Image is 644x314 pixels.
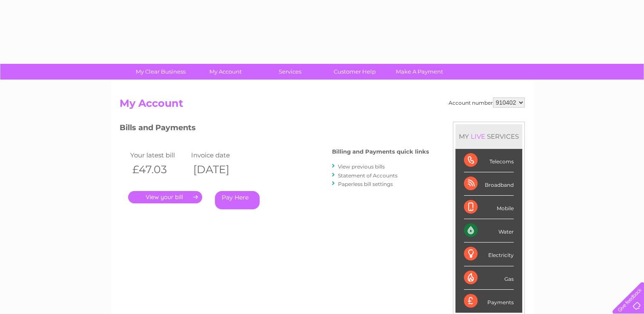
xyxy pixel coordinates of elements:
[464,243,514,266] div: Electricity
[338,163,385,170] a: View previous bills
[128,149,189,161] td: Your latest bill
[332,148,429,155] h4: Billing and Payments quick links
[469,132,487,140] div: LIVE
[464,172,514,196] div: Broadband
[126,64,196,80] a: My Clear Business
[120,97,525,114] h2: My Account
[449,97,525,108] div: Account number
[189,161,250,178] th: [DATE]
[338,172,398,179] a: Statement of Accounts
[189,149,250,161] td: Invoice date
[128,191,202,203] a: .
[455,124,522,148] div: MY SERVICES
[255,64,325,80] a: Services
[128,161,189,178] th: £47.03
[464,290,514,313] div: Payments
[464,219,514,243] div: Water
[338,181,393,187] a: Paperless bill settings
[320,64,390,80] a: Customer Help
[190,64,260,80] a: My Account
[464,149,514,172] div: Telecoms
[215,191,260,209] a: Pay Here
[120,122,429,137] h3: Bills and Payments
[384,64,455,80] a: Make A Payment
[464,266,514,290] div: Gas
[464,196,514,219] div: Mobile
